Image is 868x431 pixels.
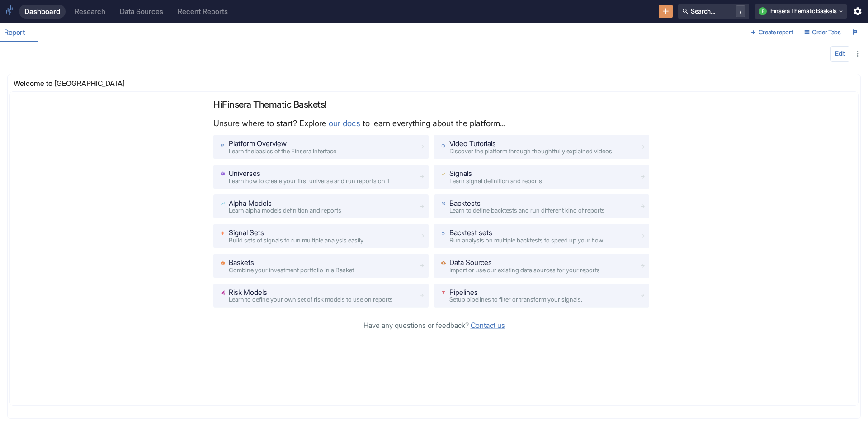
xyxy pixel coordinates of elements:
[449,296,582,303] span: Setup pipelines to filter or transform your signals.
[229,168,390,179] p: Universes
[213,99,655,110] p: Hi Finsera Thematic Baskets !
[434,165,649,189] a: SignalsLearn signal definition and reports
[229,237,363,244] span: Build sets of signals to run multiple analysis easily
[449,237,603,244] span: Run analysis on multiple backtests to speed up your flow
[69,5,111,19] a: Research
[229,227,363,238] p: Signal Sets
[678,4,749,19] button: Search.../
[213,117,655,129] p: Unsure where to start? Explore to learn everything about the platform...
[213,194,429,219] a: Alpha ModelsLearn alpha models definition and reports
[4,28,33,37] div: Report
[178,7,228,16] div: Recent Reports
[213,224,429,248] a: Signal SetsBuild sets of signals to run multiple analysis easily
[229,296,393,303] span: Learn to define your own set of risk models to use on reports
[434,284,649,308] a: PipelinesSetup pipelines to filter or transform your signals.
[213,135,429,159] a: Platform OverviewLearn the basics of the Finsera Interface
[213,165,429,189] a: UniversesLearn how to create your first universe and run reports on it
[229,147,336,155] span: Learn the basics of the Finsera Interface
[213,254,429,278] a: BasketsCombine your investment portfolio in a Basket
[229,198,341,209] p: Alpha Models
[434,194,649,219] a: BacktestsLearn to define backtests and run different kind of reports
[14,78,139,89] p: Welcome to [GEOGRAPHIC_DATA]
[471,321,505,330] a: Contact us
[434,135,649,159] a: Video TutorialsDiscover the platform through thoughtfully explained videos
[120,7,163,16] div: Data Sources
[449,147,612,155] span: Discover the platform through thoughtfully explained videos
[449,266,600,274] span: Import or use our existing data sources for your reports
[434,254,649,278] a: Data SourcesImport or use our existing data sources for your reports
[849,25,862,40] button: Launch Tour
[213,284,429,308] a: Risk ModelsLearn to define your own set of risk models to use on reports
[0,23,747,42] div: dashboard tabs
[213,320,655,331] p: Have any questions or feedback?
[759,7,767,15] div: F
[659,5,673,19] button: New Resource
[449,198,605,209] p: Backtests
[229,266,354,274] span: Combine your investment portfolio in a Basket
[747,25,797,40] button: Create report
[229,207,341,214] span: Learn alpha models definition and reports
[229,138,336,149] p: Platform Overview
[449,138,612,149] p: Video Tutorials
[434,224,649,248] a: Backtest setsRun analysis on multiple backtests to speed up your flow
[75,7,105,16] div: Research
[449,177,542,185] span: Learn signal definition and reports
[801,25,845,40] button: Order Tabs
[449,227,603,238] p: Backtest sets
[329,118,360,128] a: our docs
[114,5,169,19] a: Data Sources
[755,4,847,19] button: FFinsera Thematic Baskets
[229,287,393,298] p: Risk Models
[24,7,60,16] div: Dashboard
[830,46,849,62] button: config
[229,257,354,268] p: Baskets
[449,287,582,298] p: Pipelines
[172,5,233,19] a: Recent Reports
[449,257,600,268] p: Data Sources
[449,168,542,179] p: Signals
[19,5,66,19] a: Dashboard
[229,177,390,185] span: Learn how to create your first universe and run reports on it
[449,207,605,214] span: Learn to define backtests and run different kind of reports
